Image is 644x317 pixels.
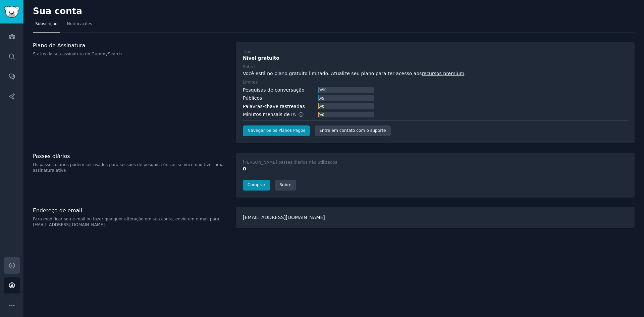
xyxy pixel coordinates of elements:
a: Entre em contato com o suporte [315,125,391,136]
font: / [321,96,322,100]
font: 0 [322,104,324,108]
font: Notificações [67,21,92,26]
font: 0 [319,96,321,100]
font: Entre em contato com o suporte [319,128,386,133]
font: Pesquisas de conversação [243,87,305,93]
font: Nível gratuito [243,55,279,61]
font: 50 [322,88,326,92]
font: Endereço de email [33,207,82,214]
font: 5 [322,96,324,100]
font: Limites [243,80,258,85]
a: Subscrição [33,19,60,33]
font: Sua conta [33,6,82,16]
font: [PERSON_NAME] passes diários não utilizados [243,160,337,165]
font: Minutos mensais de IA [243,112,296,117]
font: Passes diários [33,153,70,159]
font: 0 [322,113,324,117]
font: Você está no plano gratuito limitado. Atualize seu plano para ter acesso aos [243,71,422,76]
font: Status da sua assinatura do GummySearch [33,52,122,56]
font: Sobre [279,182,291,187]
font: / [321,113,322,117]
font: Comprar [248,182,265,187]
font: Palavras-chave rastreadas [243,104,305,109]
a: Sobre [275,180,296,191]
font: 0 [319,104,321,108]
font: / [321,104,322,108]
font: / [321,88,322,92]
font: 0 [319,88,321,92]
font: [EMAIL_ADDRESS][DOMAIN_NAME] [243,215,325,220]
font: Tipo [243,49,252,54]
font: Subscrição [35,21,58,26]
font: Públicos [243,95,262,101]
a: recursos premium [422,71,464,76]
img: Logotipo do GummySearch [4,6,19,18]
font: Sobre [243,64,255,69]
font: . [464,71,466,76]
a: Comprar [243,180,270,191]
a: Notificações [65,19,95,33]
a: Navegar pelos Planos Pagos [243,125,310,136]
font: 0 [243,166,246,171]
font: Navegar pelos Planos Pagos [248,128,305,133]
font: Plano de Assinatura [33,42,85,49]
font: 0 [319,113,321,117]
font: Os passes diários podem ser usados ​​para sessões de pesquisa únicas se você não tiver uma assina... [33,162,223,173]
font: Para modificar seu e-mail ou fazer qualquer alteração em sua conta, envie um e-mail para [EMAIL_A... [33,217,219,227]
